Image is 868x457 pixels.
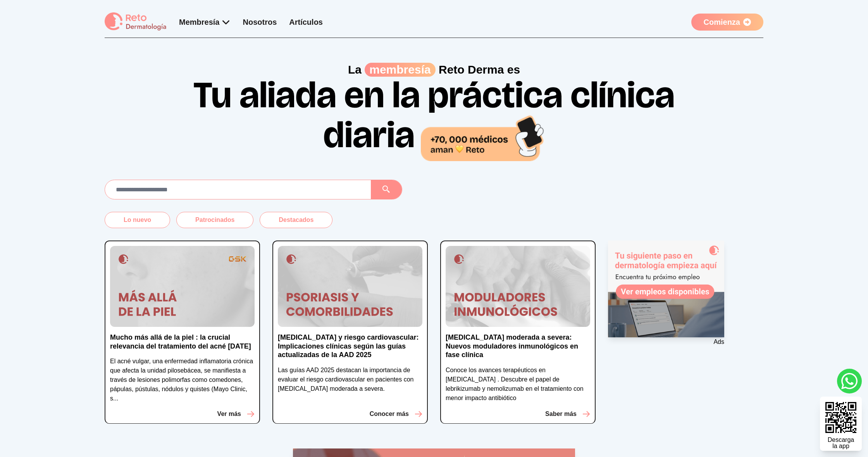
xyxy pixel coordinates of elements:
img: Dermatitis atópica moderada a severa: Nuevos moduladores inmunológicos en fase clínica [446,246,590,327]
a: Artículos [289,18,323,26]
button: Destacados [260,212,332,228]
h1: Tu aliada en la práctica clínica diaria [186,77,682,161]
button: Lo nuevo [105,212,170,228]
p: [MEDICAL_DATA] y riesgo cardiovascular: Implicaciones clínicas según las guías actualizadas de la... [278,333,422,359]
p: El acné vulgar, una enfermedad inflamatoria crónica que afecta la unidad pilosebácea, se manifies... [110,357,255,403]
a: Mucho más allá de la piel : la crucial relevancia del tratamiento del acné [DATE] [110,333,255,357]
a: whatsapp button [837,369,862,393]
a: Nosotros [243,18,277,26]
a: [MEDICAL_DATA] moderada a severa: Nuevos moduladores inmunológicos en fase clínica [446,333,590,366]
p: Las guías AAD 2025 destacan la importancia de evaluar el riesgo cardiovascular en pacientes con [... [278,366,422,393]
img: Mucho más allá de la piel : la crucial relevancia del tratamiento del acné hoy [110,246,255,327]
p: Conoce los avances terapéuticos en [MEDICAL_DATA] . Descubre el papel de lebrikizumab y nemolizum... [446,366,590,403]
a: [MEDICAL_DATA] y riesgo cardiovascular: Implicaciones clínicas según las guías actualizadas de la... [278,333,422,366]
button: Conocer más [370,409,422,419]
div: Membresía [179,17,231,27]
img: logo Reto dermatología [105,12,167,31]
img: Ad - web | home | side | reto dermatologia bolsa de empleo | 2025-08-28 | 1 [608,241,724,337]
p: Conocer más [370,409,409,419]
img: Psoriasis y riesgo cardiovascular: Implicaciones clínicas según las guías actualizadas de la AAD ... [278,246,422,327]
p: Saber más [545,409,577,419]
div: Descarga la app [828,437,854,449]
button: Saber más [545,409,590,419]
button: Patrocinados [176,212,253,228]
p: Ads [608,337,724,347]
img: 70,000 médicos aman Reto [421,114,545,161]
p: [MEDICAL_DATA] moderada a severa: Nuevos moduladores inmunológicos en fase clínica [446,333,590,359]
button: Ver más [217,409,255,419]
span: membresía [365,63,435,77]
p: Mucho más allá de la piel : la crucial relevancia del tratamiento del acné [DATE] [110,333,255,350]
p: La Reto Derma es [105,63,763,77]
p: Ver más [217,409,241,419]
a: Comienza [691,14,763,31]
